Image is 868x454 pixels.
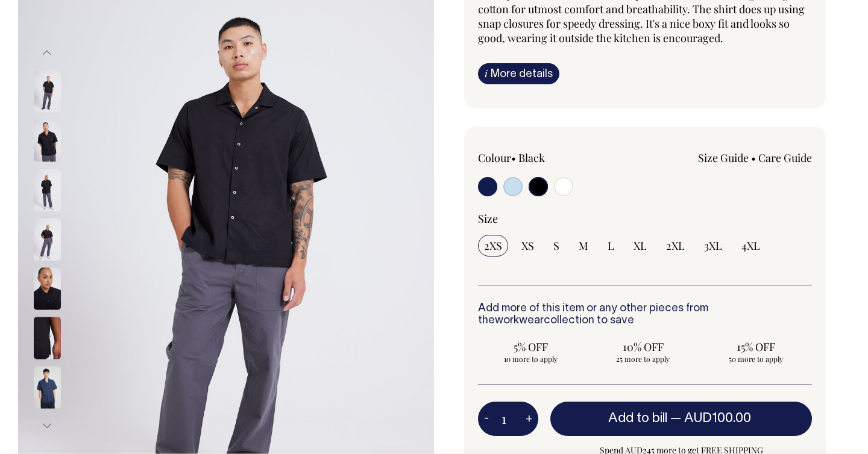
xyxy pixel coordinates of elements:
[698,235,728,257] input: 3XL
[34,219,61,261] img: black
[515,235,540,257] input: XS
[758,151,812,165] a: Care Guide
[591,336,696,367] input: 10% OFF 25 more to apply
[38,40,56,67] button: Previous
[660,235,691,257] input: 2XL
[478,151,612,165] div: Colour
[751,151,756,165] span: •
[34,367,61,409] img: dark-navy
[34,268,61,310] img: black
[478,303,812,327] h6: Add more of this item or any other pieces from the collection to save
[703,336,808,367] input: 15% OFF 50 more to apply
[478,211,812,226] div: Size
[573,235,594,257] input: M
[608,412,667,424] span: Add to bill
[553,238,559,253] span: S
[478,63,559,84] a: iMore details
[485,67,488,79] span: i
[478,407,495,431] button: -
[670,412,754,424] span: —
[34,120,61,162] img: black
[709,354,802,364] span: 50 more to apply
[704,238,722,253] span: 3XL
[34,317,61,359] img: black
[518,151,545,165] label: Black
[511,151,516,165] span: •
[495,316,544,326] a: workwear
[34,70,61,113] img: black
[608,238,614,253] span: L
[666,238,685,253] span: 2XL
[709,340,802,354] span: 15% OFF
[38,412,56,440] button: Next
[34,169,61,211] img: black
[484,340,577,354] span: 5% OFF
[484,354,577,364] span: 10 more to apply
[735,235,766,257] input: 4XL
[579,238,588,253] span: M
[478,235,508,257] input: 2XS
[478,336,583,367] input: 5% OFF 10 more to apply
[547,235,565,257] input: S
[484,238,502,253] span: 2XS
[684,412,751,424] span: AUD100.00
[698,151,749,165] a: Size Guide
[550,402,812,435] button: Add to bill —AUD100.00
[602,235,620,257] input: L
[520,407,538,431] button: +
[634,238,647,253] span: XL
[597,354,690,364] span: 25 more to apply
[627,235,653,257] input: XL
[521,238,534,253] span: XS
[597,340,690,354] span: 10% OFF
[741,238,760,253] span: 4XL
